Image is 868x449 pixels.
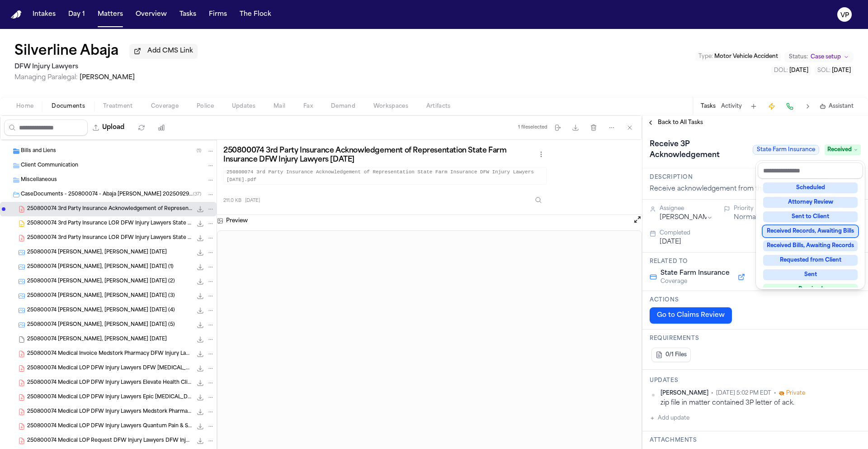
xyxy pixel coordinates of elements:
[763,240,858,251] div: Received Bills, Awaiting Records
[763,269,858,280] div: Sent
[763,255,858,266] div: Requested from Client
[825,144,861,155] span: Received
[763,226,858,237] div: Received Records, Awaiting Bills
[763,284,858,295] div: Received
[763,211,858,222] div: Sent to Client
[763,197,858,208] div: Attorney Review
[763,182,858,193] div: Scheduled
